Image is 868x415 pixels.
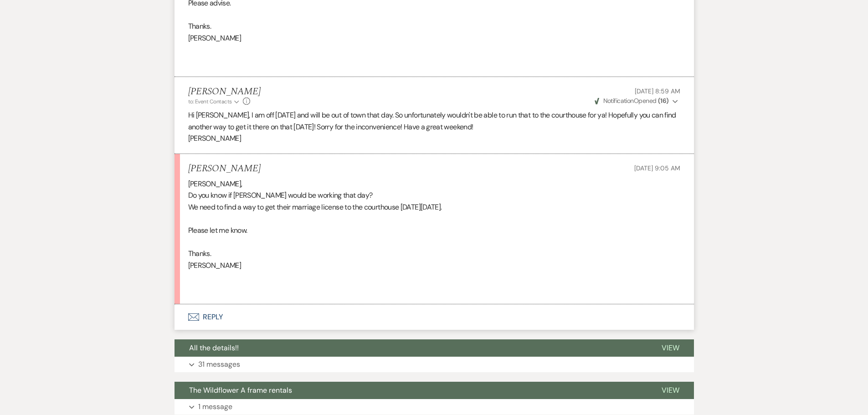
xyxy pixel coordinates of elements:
[198,359,240,370] p: 31 messages
[175,357,694,372] button: 31 messages
[175,382,647,399] button: The Wildflower A frame rentals
[188,133,680,144] p: [PERSON_NAME]
[198,401,232,413] p: 1 message
[635,87,680,95] span: [DATE] 8:59 AM
[595,97,669,105] span: Opened
[647,382,694,399] button: View
[647,339,694,357] button: View
[188,109,680,133] p: Hi [PERSON_NAME], I am off [DATE] and will be out of town that day. So unfortunately wouldn't be ...
[189,385,292,395] span: The Wildflower A frame rentals
[188,163,261,174] h5: [PERSON_NAME]
[175,399,694,415] button: 1 message
[658,97,669,105] strong: ( 16 )
[593,96,680,106] button: NotificationOpened (16)
[662,385,679,395] span: View
[189,343,239,353] span: All the details!!
[175,304,694,330] button: Reply
[188,97,241,106] button: to: Event Contacts
[188,178,680,295] div: [PERSON_NAME], Do you know if [PERSON_NAME] would be working that day? We need to find a way to g...
[175,339,647,357] button: All the details!!
[603,97,634,105] span: Notification
[188,86,261,97] h5: [PERSON_NAME]
[634,164,680,172] span: [DATE] 9:05 AM
[188,98,232,105] span: to: Event Contacts
[662,343,679,353] span: View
